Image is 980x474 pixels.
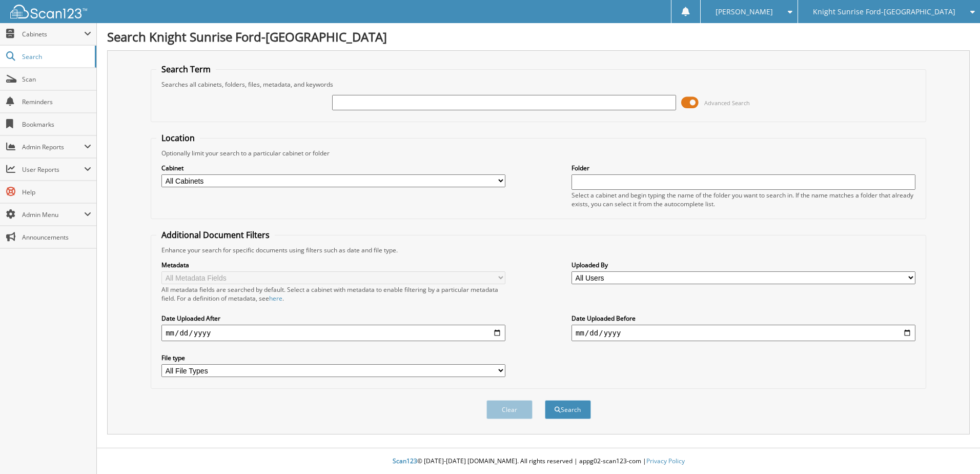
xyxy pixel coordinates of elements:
span: [PERSON_NAME] [716,9,773,15]
span: Cabinets [22,30,84,38]
button: Clear [486,400,533,419]
div: Enhance your search for specific documents using filters such as date and file type. [156,246,921,254]
div: Searches all cabinets, folders, files, metadata, and keywords [156,80,921,89]
label: File type [161,353,505,362]
span: User Reports [22,165,84,174]
label: Date Uploaded After [161,314,505,323]
div: Select a cabinet and begin typing the name of the folder you want to search in. If the name match... [571,191,915,208]
span: Scan123 [393,457,417,465]
legend: Location [156,132,200,144]
legend: Search Term [156,64,216,75]
a: Privacy Policy [646,457,685,465]
span: Admin Reports [22,143,84,151]
label: Cabinet [161,164,505,172]
span: Advanced Search [704,99,750,107]
img: scan123-logo-white.svg [10,5,87,18]
input: start [161,325,505,341]
div: All metadata fields are searched by default. Select a cabinet with metadata to enable filtering b... [161,285,505,303]
label: Metadata [161,261,505,269]
span: Knight Sunrise Ford-[GEOGRAPHIC_DATA] [813,9,955,15]
span: Help [22,188,91,196]
label: Date Uploaded Before [571,314,915,323]
label: Uploaded By [571,261,915,269]
div: © [DATE]-[DATE] [DOMAIN_NAME]. All rights reserved | appg02-scan123-com | [97,449,980,474]
span: Scan [22,75,91,84]
legend: Additional Document Filters [156,229,275,241]
div: Optionally limit your search to a particular cabinet or folder [156,149,921,157]
h1: Search Knight Sunrise Ford-[GEOGRAPHIC_DATA] [107,28,970,45]
button: Search [545,400,591,419]
span: Reminders [22,97,91,106]
a: here [269,294,282,303]
input: end [571,325,915,341]
span: Bookmarks [22,120,91,129]
label: Folder [571,164,915,172]
span: Search [22,52,90,61]
span: Admin Menu [22,210,84,219]
span: Announcements [22,233,91,242]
